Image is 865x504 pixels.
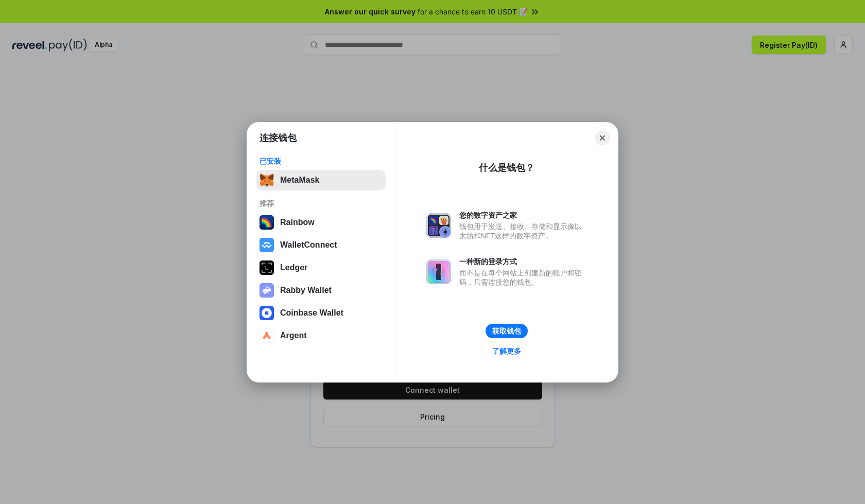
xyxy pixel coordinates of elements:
[256,325,386,346] button: Argent
[259,260,274,275] img: svg+xml,%3Csvg%20xmlns%3D%22http%3A%2F%2Fwww.w3.org%2F2000%2Fsvg%22%20width%3D%2228%22%20height%3...
[259,215,274,230] img: svg+xml,%3Csvg%20width%3D%22120%22%20height%3D%22120%22%20viewBox%3D%220%200%20120%20120%22%20fil...
[459,211,587,220] div: 您的数字资产之家
[280,286,332,295] div: Rabby Wallet
[280,331,307,340] div: Argent
[280,176,319,185] div: MetaMask
[426,259,451,284] img: svg+xml,%3Csvg%20xmlns%3D%22http%3A%2F%2Fwww.w3.org%2F2000%2Fsvg%22%20fill%3D%22none%22%20viewBox...
[256,170,386,190] button: MetaMask
[256,303,386,323] button: Coinbase Wallet
[459,222,587,240] div: 钱包用于发送、接收、存储和显示像以太坊和NFT这样的数字资产。
[256,235,386,255] button: WalletConnect
[280,263,307,272] div: Ledger
[492,326,521,336] div: 获取钱包
[256,280,386,301] button: Rabby Wallet
[280,218,315,227] div: Rainbow
[486,324,528,338] button: 获取钱包
[595,131,610,145] button: Close
[492,346,521,356] div: 了解更多
[256,212,386,233] button: Rainbow
[259,157,383,166] div: 已安装
[256,257,386,278] button: Ledger
[259,306,274,320] img: svg+xml,%3Csvg%20width%3D%2228%22%20height%3D%2228%22%20viewBox%3D%220%200%2028%2028%22%20fill%3D...
[259,132,297,144] h1: 连接钱包
[259,173,274,187] img: svg+xml,%3Csvg%20fill%3D%22none%22%20height%3D%2233%22%20viewBox%3D%220%200%2035%2033%22%20width%...
[259,238,274,252] img: svg+xml,%3Csvg%20width%3D%2228%22%20height%3D%2228%22%20viewBox%3D%220%200%2028%2028%22%20fill%3D...
[280,308,343,318] div: Coinbase Wallet
[459,257,587,266] div: 一种新的登录方式
[479,162,534,174] div: 什么是钱包？
[259,328,274,343] img: svg+xml,%3Csvg%20width%3D%2228%22%20height%3D%2228%22%20viewBox%3D%220%200%2028%2028%22%20fill%3D...
[486,344,527,358] a: 了解更多
[259,283,274,298] img: svg+xml,%3Csvg%20xmlns%3D%22http%3A%2F%2Fwww.w3.org%2F2000%2Fsvg%22%20fill%3D%22none%22%20viewBox...
[280,240,337,250] div: WalletConnect
[459,268,587,287] div: 而不是在每个网站上创建新的账户和密码，只需连接您的钱包。
[259,199,383,208] div: 推荐
[426,213,451,238] img: svg+xml,%3Csvg%20xmlns%3D%22http%3A%2F%2Fwww.w3.org%2F2000%2Fsvg%22%20fill%3D%22none%22%20viewBox...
